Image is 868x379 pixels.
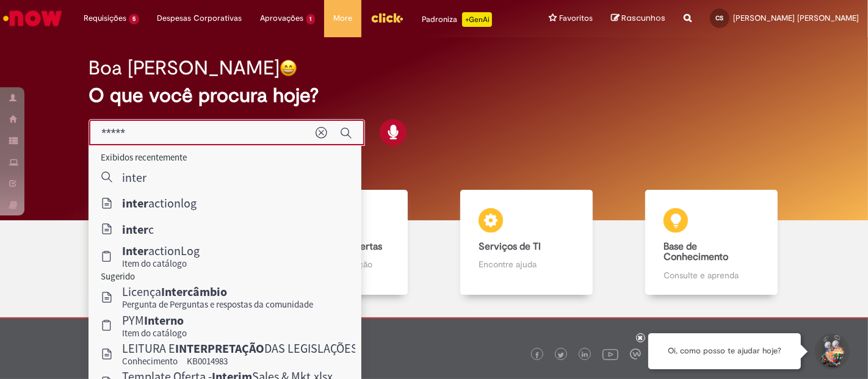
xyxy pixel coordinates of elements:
[129,14,139,24] span: 5
[559,12,593,24] span: Favoritos
[558,352,564,358] img: logo_footer_twitter.png
[434,190,619,295] a: Serviços de TI Encontre ajuda
[157,12,242,24] span: Despesas Corporativas
[534,352,540,358] img: logo_footer_facebook.png
[294,240,382,253] b: Catálogo de Ofertas
[733,13,859,23] span: [PERSON_NAME] [PERSON_NAME]
[664,269,759,281] p: Consulte e aprenda
[648,333,801,369] div: Oi, como posso te ajudar hoje?
[306,14,316,24] span: 1
[1,6,64,31] img: ServiceNow
[619,190,804,295] a: Base de Conhecimento Consulte e aprenda
[813,333,850,370] button: Iniciar Conversa de Suporte
[89,57,280,79] h2: Boa [PERSON_NAME]
[422,12,492,27] div: Padroniza
[333,12,352,24] span: More
[630,348,641,359] img: logo_footer_workplace.png
[602,346,618,362] img: logo_footer_youtube.png
[89,85,779,106] h2: O que você procura hoje?
[716,14,724,22] span: CS
[479,240,541,253] b: Serviços de TI
[84,12,126,24] span: Requisições
[280,59,297,77] img: happy-face.png
[582,352,588,359] img: logo_footer_linkedin.png
[621,12,665,24] span: Rascunhos
[479,258,574,270] p: Encontre ajuda
[371,9,403,27] img: click_logo_yellow_360x200.png
[462,12,492,27] p: +GenAi
[611,13,665,24] a: Rascunhos
[261,12,304,24] span: Aprovações
[664,240,728,264] b: Base de Conhecimento
[64,190,249,295] a: Tirar dúvidas Tirar dúvidas com Lupi Assist e Gen Ai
